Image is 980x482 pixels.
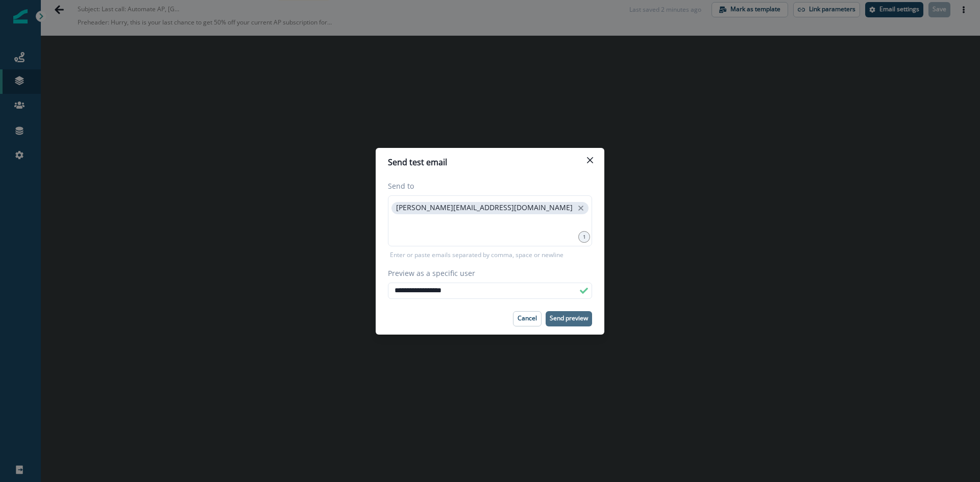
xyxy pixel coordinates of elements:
[388,181,586,191] label: Send to
[518,315,537,322] p: Cancel
[513,311,542,326] button: Cancel
[550,315,588,322] p: Send preview
[546,311,592,326] button: Send preview
[388,156,447,168] p: Send test email
[388,268,586,278] label: Preview as a specific user
[578,231,590,243] div: 1
[396,204,573,212] p: [PERSON_NAME][EMAIL_ADDRESS][DOMAIN_NAME]
[576,203,586,213] button: close
[582,152,598,168] button: Close
[388,250,566,260] p: Enter or paste emails separated by comma, space or newline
